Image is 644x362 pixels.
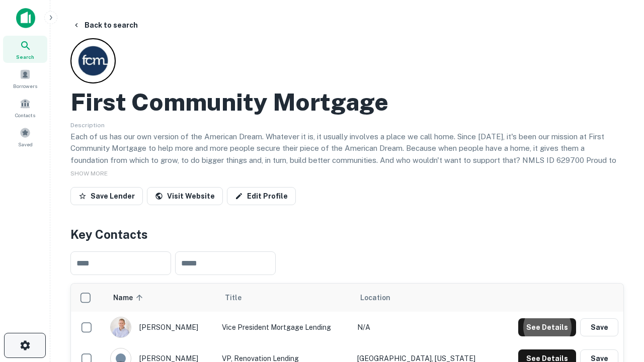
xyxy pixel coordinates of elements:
[16,53,34,61] span: Search
[352,312,498,343] td: N/A
[70,87,388,117] h2: First Community Mortgage
[147,187,223,205] a: Visit Website
[16,8,35,28] img: capitalize-icon.png
[360,292,390,304] span: Location
[3,123,47,150] a: Saved
[70,122,105,129] span: Description
[225,292,255,304] span: Title
[518,318,576,336] button: See Details
[352,284,498,312] th: Location
[3,65,47,92] a: Borrowers
[217,284,352,312] th: Title
[227,187,296,205] a: Edit Profile
[111,317,131,337] img: 1520878720083
[105,284,217,312] th: Name
[217,312,352,343] td: Vice President Mortgage Lending
[68,16,142,34] button: Back to search
[70,225,624,243] h4: Key Contacts
[70,170,108,177] span: SHOW MORE
[3,94,47,121] a: Contacts
[580,318,618,336] button: Save
[18,140,33,148] span: Saved
[70,131,624,178] p: Each of us has our own version of the American Dream. Whatever it is, it usually involves a place...
[110,317,212,338] div: [PERSON_NAME]
[70,187,143,205] button: Save Lender
[113,292,146,304] span: Name
[594,249,644,298] iframe: Chat Widget
[3,36,47,63] a: Search
[13,82,37,90] span: Borrowers
[15,111,35,119] span: Contacts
